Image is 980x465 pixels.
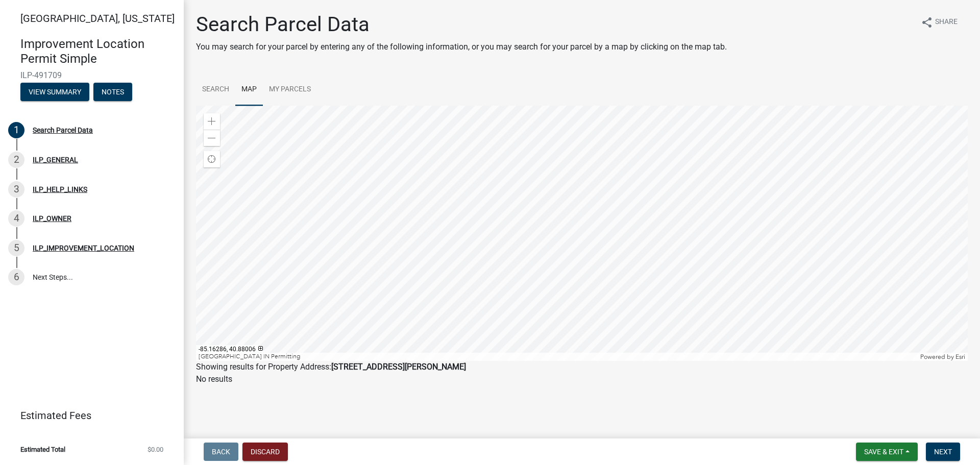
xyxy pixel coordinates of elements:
wm-modal-confirm: Notes [93,88,132,96]
button: Next [926,443,960,461]
div: 5 [8,240,24,256]
span: ILP-491709 [20,70,163,80]
a: Esri [955,353,965,360]
button: shareShare [913,12,966,32]
span: $0.00 [148,446,163,453]
a: My Parcels [263,74,317,106]
div: Showing results for Property Address: [196,361,968,373]
div: ILP_IMPROVEMENT_LOCATION [33,244,134,252]
div: ILP_GENERAL [33,156,78,163]
div: Search Parcel Data [33,127,93,134]
wm-modal-confirm: Summary [20,88,89,96]
div: 3 [8,181,24,198]
div: 6 [8,269,24,285]
button: Back [204,443,238,461]
span: Estimated Total [20,446,65,453]
button: Discard [242,443,288,461]
span: Save & Exit [864,448,903,456]
p: No results [196,373,968,385]
button: View Summary [20,83,89,101]
div: [GEOGRAPHIC_DATA] IN Permitting [196,353,918,361]
span: [GEOGRAPHIC_DATA], [US_STATE] [20,12,175,25]
div: Zoom in [204,113,220,130]
div: Zoom out [204,130,220,146]
div: Find my location [204,151,220,167]
p: You may search for your parcel by entering any of the following information, or you may search fo... [196,41,727,53]
a: Estimated Fees [8,405,167,426]
h1: Search Parcel Data [196,12,727,37]
span: Back [212,448,230,456]
button: Notes [93,83,132,101]
div: Powered by [918,353,968,361]
div: 1 [8,122,24,138]
div: 4 [8,210,24,227]
i: share [921,16,933,29]
button: Save & Exit [856,443,918,461]
span: Share [935,16,958,29]
span: Next [934,448,952,456]
div: 2 [8,152,24,168]
div: ILP_OWNER [33,215,71,222]
a: Search [196,74,235,106]
div: ILP_HELP_LINKS [33,186,87,193]
h4: Improvement Location Permit Simple [20,37,176,66]
a: Map [235,74,263,106]
strong: [STREET_ADDRESS][PERSON_NAME] [331,362,466,372]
